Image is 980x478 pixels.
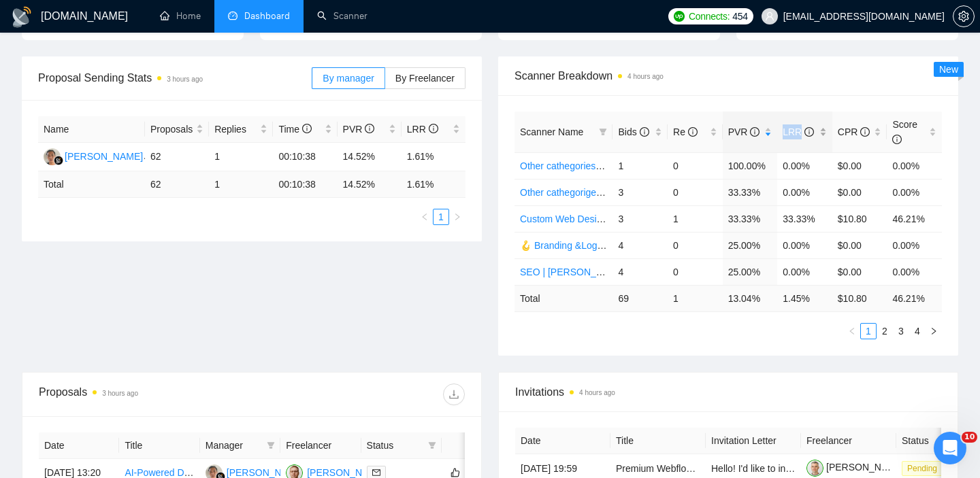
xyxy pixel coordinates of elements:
a: 1 [434,209,448,224]
td: 1 [612,152,668,179]
button: download [443,383,465,405]
a: 1 [861,324,876,339]
span: info-circle [429,124,438,133]
span: LRR [783,126,814,137]
td: 25.00% [723,232,778,258]
a: [PERSON_NAME] [806,462,904,473]
td: 62 [145,171,209,198]
a: Custom Web Design | Val | 11.09 filters changed [520,214,724,224]
span: user [765,12,774,21]
td: 0.00% [777,258,832,285]
span: right [930,327,938,335]
span: like [451,467,460,478]
span: filter [264,435,278,456]
td: $0.00 [832,258,887,285]
td: 0.00% [887,152,942,179]
th: Date [515,428,610,454]
td: 1 [668,205,723,232]
span: Replies [214,122,257,137]
th: Date [39,432,119,459]
span: CPR [838,126,870,137]
span: Status [367,438,423,453]
td: 13.04 % [723,285,778,311]
span: left [848,327,856,335]
div: [PERSON_NAME] [65,149,143,164]
td: 62 [145,143,209,171]
td: $0.00 [832,179,887,205]
span: info-circle [860,127,870,137]
span: LRR [407,124,438,135]
td: 0.00% [777,152,832,179]
span: Scanner Name [520,126,583,137]
th: Proposals [145,116,209,143]
a: Other cathegoriges 💰❌ UX/UI | Artem | 27.11 тимчасово вимкнула [520,187,813,198]
span: download [444,389,464,400]
span: Time [278,124,311,135]
time: 4 hours ago [579,389,615,396]
td: 46.21 % [887,285,942,311]
td: 0.00% [777,179,832,205]
td: 3 [612,205,668,232]
span: info-circle [302,124,312,133]
span: filter [425,435,439,456]
td: 33.33% [777,205,832,232]
li: Next Page [926,323,942,339]
th: Replies [209,116,273,143]
a: 4 [910,324,925,339]
span: filter [267,441,275,449]
iframe: Intercom live chat [934,432,966,464]
li: Previous Page [416,209,433,225]
td: 14.52 % [338,171,402,198]
span: filter [599,128,607,136]
span: Proposals [150,122,193,137]
td: 0.00% [887,258,942,285]
time: 3 hours ago [102,390,138,397]
button: right [926,323,942,339]
th: Manager [200,432,280,459]
a: JS[PERSON_NAME] [44,150,143,161]
span: 454 [732,9,747,24]
td: 0.00% [887,179,942,205]
span: info-circle [688,127,698,137]
span: info-circle [640,127,649,137]
time: 3 hours ago [167,75,203,83]
span: Dashboard [244,10,290,22]
span: By Freelancer [395,73,455,84]
th: Title [610,428,706,454]
div: Proposals [39,383,252,405]
span: Manager [206,438,261,453]
span: PVR [728,126,760,137]
span: Scanner Breakdown [514,67,942,84]
td: $ 10.80 [832,285,887,311]
td: 0 [668,232,723,258]
span: left [421,213,429,221]
a: 3 [894,324,909,339]
li: Next Page [449,209,465,225]
td: 1.61 % [402,171,465,198]
img: c1aW4w4PhSmo8H1hjB_75dkDWNiwT8s2LJidLzh_ylWUHIY_EDQNHRCy4RLWSol_Zc [806,460,823,477]
th: Freelancer [801,428,896,454]
a: Other cathegories + Custom open🪝 Branding &Logo | Val | 15/05 added other end [520,160,870,171]
li: 1 [433,209,449,225]
span: Connects: [689,9,730,24]
td: $0.00 [832,152,887,179]
td: 1 [209,143,273,171]
button: left [844,323,860,339]
button: right [449,209,465,225]
span: 10 [962,432,977,443]
td: $10.80 [832,205,887,232]
td: 0 [668,258,723,285]
span: Pending [902,461,943,476]
td: 46.21% [887,205,942,232]
span: info-circle [365,124,374,133]
td: Total [514,285,612,311]
span: Re [673,126,698,137]
span: PVR [343,124,375,135]
span: info-circle [892,135,902,144]
td: 1.61% [402,143,465,171]
span: Bids [618,126,649,137]
span: setting [953,11,974,22]
th: Name [38,116,145,143]
td: 33.33% [723,205,778,232]
li: Previous Page [844,323,860,339]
